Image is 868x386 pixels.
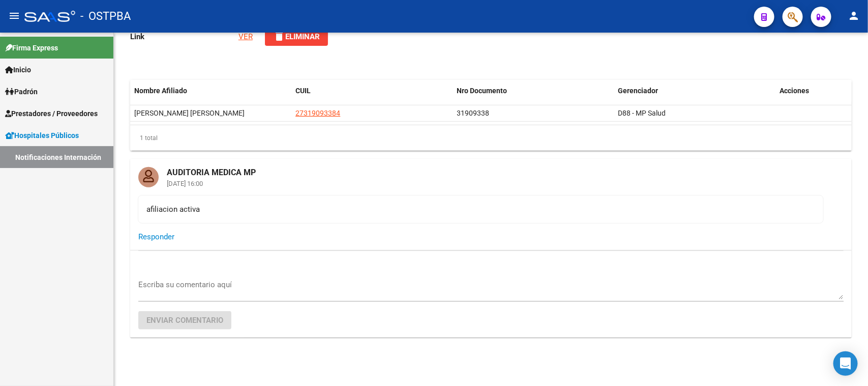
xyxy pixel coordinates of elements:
datatable-header-cell: CUIL [291,80,453,102]
div: Open Intercom Messenger [833,351,858,376]
span: PORTILLO SANDRA OFELIA [134,109,245,117]
datatable-header-cell: Acciones [775,80,852,102]
span: Hospitales Públicos [5,130,79,141]
div: afiliacion activa [146,204,815,215]
a: VER [238,32,253,41]
span: Eliminar [273,32,320,41]
span: 27319093384 [295,109,340,117]
mat-icon: delete [273,30,285,42]
mat-icon: person [848,10,860,22]
datatable-header-cell: Nombre Afiliado [130,80,291,102]
span: D88 - MP Salud [618,109,666,117]
button: Enviar comentario [138,311,231,329]
span: Gerenciador [618,87,659,95]
span: Nro Documento [457,87,507,95]
span: CUIL [295,87,311,95]
span: Responder [138,232,174,241]
span: Prestadores / Proveedores [5,108,98,119]
span: Acciones [780,87,809,95]
span: - OSTPBA [80,5,131,27]
span: Nombre Afiliado [134,87,187,95]
datatable-header-cell: Nro Documento [453,80,614,102]
p: Link [130,31,238,42]
button: Eliminar [265,27,328,46]
mat-card-subtitle: [DATE] 16:00 [159,180,264,187]
datatable-header-cell: Gerenciador [614,80,775,102]
mat-icon: menu [8,10,20,22]
span: Firma Express [5,42,58,53]
mat-card-title: AUDITORIA MEDICA MP [159,159,264,178]
span: Enviar comentario [146,316,223,325]
button: Responder [138,228,174,246]
span: Inicio [5,64,31,75]
div: 1 total [130,125,852,151]
span: 31909338 [457,109,490,117]
span: Padrón [5,86,38,97]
